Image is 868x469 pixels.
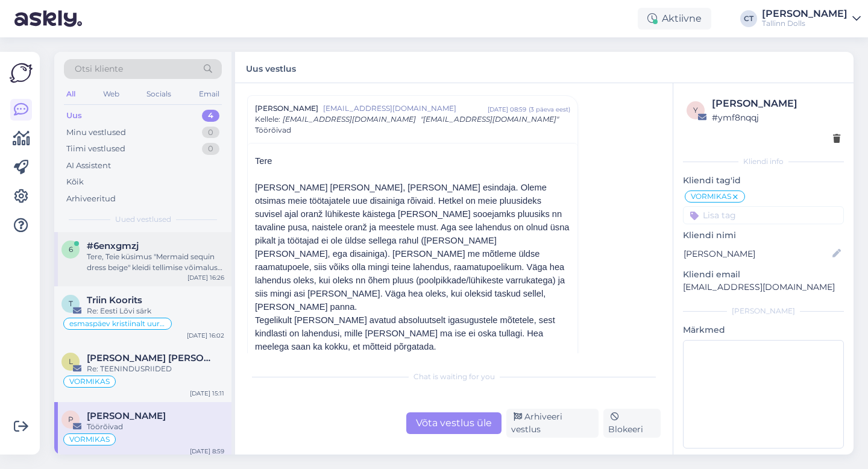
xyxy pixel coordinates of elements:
div: Socials [144,86,174,102]
div: Arhiveeri vestlus [506,409,599,438]
span: VORMIKAS [691,193,731,200]
div: Re: Eesti Lõvi särk [87,306,224,316]
span: #6enxgmzj [87,241,139,251]
div: Uus [66,110,82,122]
p: Tegelikult [PERSON_NAME] avatud absoluutselt igasugustele mõtetele, sest kindlasti on lahendusi, ... [255,313,570,353]
span: esmaspäev kristiinalt uurida [69,320,166,327]
div: Tallinn Dolls [762,19,848,28]
div: Arhiveeritud [66,193,116,205]
div: 4 [202,110,219,122]
span: L [69,357,73,366]
p: Kliendi email [683,268,844,281]
img: Askly Logo [10,61,33,84]
div: [DATE] 08:59 [488,105,526,114]
div: 0 [202,127,219,139]
span: VORMIKAS [69,378,110,385]
div: Kliendi info [683,156,844,167]
div: Võta vestlus üle [406,412,502,434]
div: [PERSON_NAME] [712,96,840,111]
p: [EMAIL_ADDRESS][DOMAIN_NAME] [683,281,844,294]
div: Tere, Teie küsimus "Mermaid sequin dress beige" kleidi tellimise võimaluse kohta vajab täpsemat u... [87,251,224,273]
p: Tere [255,154,570,168]
p: Märkmed [683,324,844,336]
div: [PERSON_NAME] [762,9,848,19]
div: 0 [202,143,219,155]
div: Kõik [66,176,84,188]
div: CT [740,10,757,27]
span: "[EMAIL_ADDRESS][DOMAIN_NAME]" [421,115,559,124]
div: Web [101,86,122,102]
p: Kliendi tag'id [683,174,844,187]
span: Otsi kliente [75,63,123,75]
div: Minu vestlused [66,127,126,139]
span: Töörõivad [255,125,291,136]
p: [PERSON_NAME] [PERSON_NAME], [PERSON_NAME] esindaja. Oleme otsimas meie töötajatele uue disainiga... [255,181,570,313]
div: Re: TEENINDUSRIIDED [87,364,224,374]
span: Uued vestlused [115,214,171,225]
div: [DATE] 16:26 [187,273,224,282]
div: [PERSON_NAME] [683,306,844,316]
div: [DATE] 16:02 [187,331,224,340]
span: Liisa Timmi [87,353,212,364]
span: Pille Tamme [87,411,166,421]
span: Kellele : [255,115,280,124]
span: [EMAIL_ADDRESS][DOMAIN_NAME] [323,103,488,114]
input: Lisa tag [683,206,844,224]
input: Lisa nimi [684,247,830,260]
div: Blokeeri [603,409,661,438]
div: [DATE] 8:59 [190,447,224,456]
div: Tiimi vestlused [66,143,125,155]
div: Email [197,86,222,102]
span: P [68,415,74,424]
span: 6 [69,245,73,254]
div: [DATE] 15:11 [190,389,224,398]
div: All [64,86,78,102]
span: [EMAIL_ADDRESS][DOMAIN_NAME] [283,115,416,124]
span: VORMIKAS [69,436,110,443]
a: [PERSON_NAME]Tallinn Dolls [762,9,861,28]
div: AI Assistent [66,160,111,172]
div: Chat is waiting for you [247,371,661,382]
div: Töörõivad [87,421,224,432]
div: ( 3 päeva eest ) [529,105,570,114]
label: Uus vestlus [246,59,296,75]
span: T [69,299,73,308]
span: y [693,105,698,115]
div: Aktiivne [638,8,711,30]
span: [PERSON_NAME] [255,103,318,114]
p: Kliendi nimi [683,229,844,242]
div: # ymf8nqqj [712,111,840,124]
span: Triin Koorits [87,295,142,306]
